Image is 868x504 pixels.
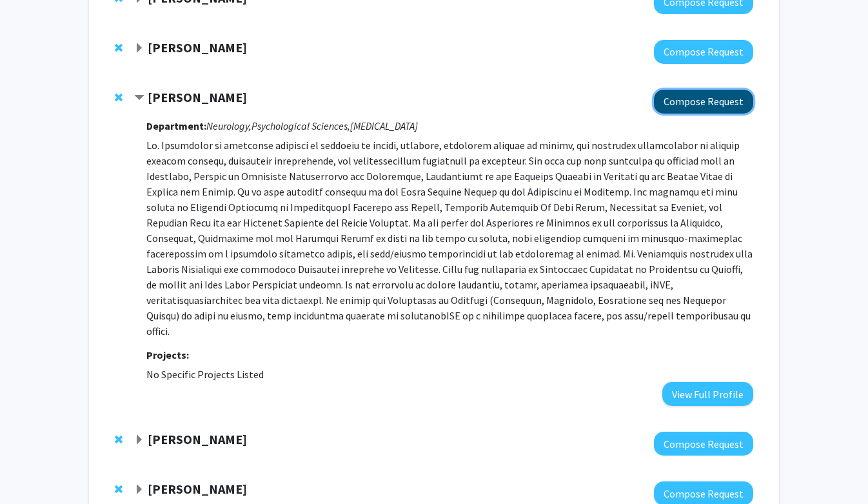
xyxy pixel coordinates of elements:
[654,40,753,64] button: Compose Request to Nicholas Gaspelin
[350,119,418,132] i: [MEDICAL_DATA]
[654,90,753,114] button: Compose Request to David Beversdorf
[10,446,55,494] iframe: Chat
[134,435,144,445] span: Expand Sean Simons Bookmark
[146,368,264,381] span: No Specific Projects Listed
[115,43,123,53] span: Remove Nicholas Gaspelin from bookmarks
[654,432,753,456] button: Compose Request to Sean Simons
[148,481,247,497] strong: [PERSON_NAME]
[134,43,144,54] span: Expand Nicholas Gaspelin Bookmark
[148,39,247,55] strong: [PERSON_NAME]
[115,92,123,103] span: Remove David Beversdorf from bookmarks
[148,431,247,447] strong: [PERSON_NAME]
[206,119,252,132] i: Neurology,
[252,119,350,132] i: Psychological Sciences,
[146,348,189,361] strong: Projects:
[134,93,144,103] span: Contract David Beversdorf Bookmark
[146,119,206,132] strong: Department:
[115,434,123,445] span: Remove Sean Simons from bookmarks
[115,484,123,494] span: Remove Eunjin Tracy from bookmarks
[662,382,753,406] button: View Full Profile
[134,485,144,495] span: Expand Eunjin Tracy Bookmark
[148,89,247,105] strong: [PERSON_NAME]
[146,137,753,339] p: Lo. Ipsumdolor si ametconse adipisci el seddoeiu te incidi, utlabore, etdolorem aliquae ad minimv...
